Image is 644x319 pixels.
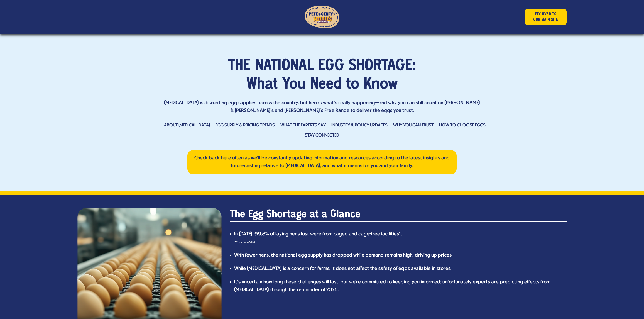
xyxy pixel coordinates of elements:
[393,123,434,128] a: WHY YOU CAN TRUST
[163,99,481,115] p: [MEDICAL_DATA] is disrupting egg supplies across the country, but here's what's really happening—...
[234,230,567,246] li: In [DATE], 99.8% of laying hens lost were from caged and cage-free facilities*.
[164,123,210,128] a: ABOUT [MEDICAL_DATA]
[525,9,567,25] a: FLY OVER TOOUR MAIN SITE
[234,265,567,273] li: While [MEDICAL_DATA] is a concern for farms, it does not affect the safety of eggs available in s...
[230,208,567,222] h2: The Egg Shortage at a Glance
[216,123,275,128] a: EGG SUPPLY & PRICING TRENDS
[234,278,567,294] li: It's uncertain how long these challenges will last, but we're committed to keeping you informed; ...
[305,133,339,138] a: STAY CONNECTED
[331,123,388,128] a: INDUSTRY & POLICY UPDATES
[439,123,486,128] a: HOW TO CHOOSE EGGS
[234,252,567,259] li: With fewer hens, the national egg supply has dropped while demand remains high, driving up prices.
[234,241,255,244] em: *Source: USDA
[192,154,452,170] p: Check back here often as we'll be constantly updating information and resources according to the ...
[280,123,326,128] a: WHAT THE EXPERTS SAY
[77,57,567,94] h1: THE NATIONAL EGG SHORTAGE: What You Need to Know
